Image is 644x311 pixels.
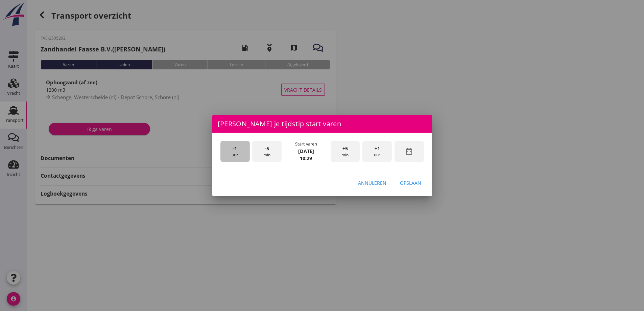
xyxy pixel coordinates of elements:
span: -5 [265,145,269,152]
strong: 10:29 [300,155,312,161]
span: +5 [342,145,348,152]
div: min [252,141,282,162]
div: Opslaan [400,179,421,186]
div: Start varen [295,141,317,147]
div: uur [220,141,250,162]
div: uur [362,141,392,162]
span: -1 [233,145,237,152]
i: date_range [405,147,413,155]
div: min [331,141,360,162]
div: [PERSON_NAME] je tijdstip start varen [212,115,432,133]
strong: [DATE] [298,148,314,154]
button: Opslaan [395,177,427,189]
button: Annuleren [353,177,392,189]
div: Annuleren [358,179,386,186]
span: +1 [375,145,380,152]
